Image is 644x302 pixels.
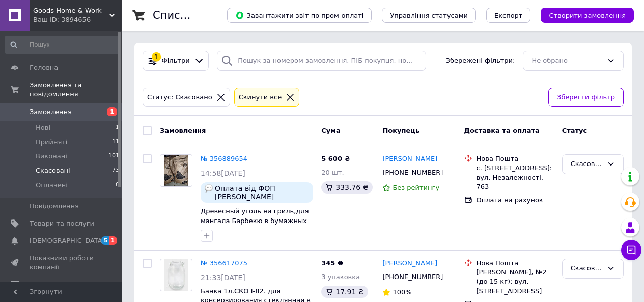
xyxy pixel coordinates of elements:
span: 5 [101,236,109,245]
span: Відгуки [30,281,56,290]
div: Не обрано [531,56,603,66]
button: Створити замовлення [541,8,634,23]
button: Зберегти фільтр [548,88,624,107]
span: 11 [112,138,119,147]
span: Повідомлення [30,202,79,211]
span: Прийняті [36,138,67,147]
div: 17.91 ₴ [321,286,368,298]
span: Замовлення та повідомлення [30,80,122,99]
a: Фото товару [160,259,192,291]
img: Фото товару [164,259,188,291]
span: 101 [108,152,119,161]
div: [PERSON_NAME], №2 (до 15 кг): вул. [STREET_ADDRESS] [477,268,554,296]
span: 20 шт. [321,169,344,176]
div: 333.76 ₴ [321,181,372,194]
span: Виконані [36,152,67,161]
span: Замовлення [160,126,206,134]
span: 3 упаковка [321,273,360,281]
span: Збережені фільтри: [446,56,515,66]
span: Cума [321,126,340,134]
a: [PERSON_NAME] [382,259,437,268]
span: Нові [36,123,50,132]
div: Нова Пошта [477,154,554,163]
img: :speech_balloon: [205,184,213,193]
div: 1 [152,52,161,62]
span: Завантажити звіт по пром-оплаті [235,11,363,20]
span: Зберегти фільтр [557,92,615,103]
div: Нова Пошта [477,259,554,268]
div: [PHONE_NUMBER] [380,166,445,179]
h1: Список замовлень [153,9,256,21]
span: Головна [30,63,58,72]
button: Завантажити звіт по пром-оплаті [227,8,372,23]
span: Управління статусами [390,12,468,19]
button: Експорт [486,8,531,23]
span: 1 [116,123,119,132]
span: 100% [393,288,411,296]
input: Пошук за номером замовлення, ПІБ покупця, номером телефону, Email, номером накладної [217,51,426,71]
a: [PERSON_NAME] [382,154,437,164]
span: Фільтри [162,56,190,66]
a: № 356889654 [201,155,247,162]
span: 1 [107,107,117,116]
div: [PHONE_NUMBER] [380,270,445,284]
div: Ваш ID: 3894656 [33,15,122,24]
span: [DEMOGRAPHIC_DATA] [30,236,105,245]
span: Без рейтингу [393,184,439,191]
span: 14:58[DATE] [201,169,245,177]
div: Cкинути все [237,92,284,103]
span: 73 [112,166,119,175]
div: с. [STREET_ADDRESS]: вул. Незалежності, 763 [477,163,554,191]
span: 5 600 ₴ [321,155,350,162]
img: Фото товару [164,155,188,186]
span: Показники роботи компанії [30,254,94,272]
span: Оплачені [36,181,68,190]
span: Товари та послуги [30,219,94,228]
div: Оплата на рахунок [477,196,554,205]
span: Експорт [494,12,523,19]
span: Goods Home & Work [33,6,109,15]
span: Замовлення [30,107,72,117]
div: Скасовано [571,263,603,274]
button: Управління статусами [382,8,476,23]
span: 345 ₴ [321,259,343,267]
span: Створити замовлення [549,12,626,19]
span: 21:33[DATE] [201,273,245,282]
span: Доставка та оплата [464,126,540,134]
a: Древесный уголь на гриль,для мангала Барбекю в бумажных мешках 10 кг [201,207,309,234]
a: Фото товару [160,154,192,187]
div: Скасовано [571,159,603,170]
a: № 356617075 [201,259,247,267]
span: Покупець [382,126,419,134]
span: 0 [116,181,119,190]
span: 1 [109,236,117,245]
span: Статус [562,126,587,134]
span: Оплата від ФОП [PERSON_NAME] [215,184,309,201]
input: Пошук [5,36,120,54]
button: Чат з покупцем [621,240,641,260]
span: Скасовані [36,166,70,175]
a: Створити замовлення [530,11,634,19]
div: Статус: Скасовано [145,92,214,103]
